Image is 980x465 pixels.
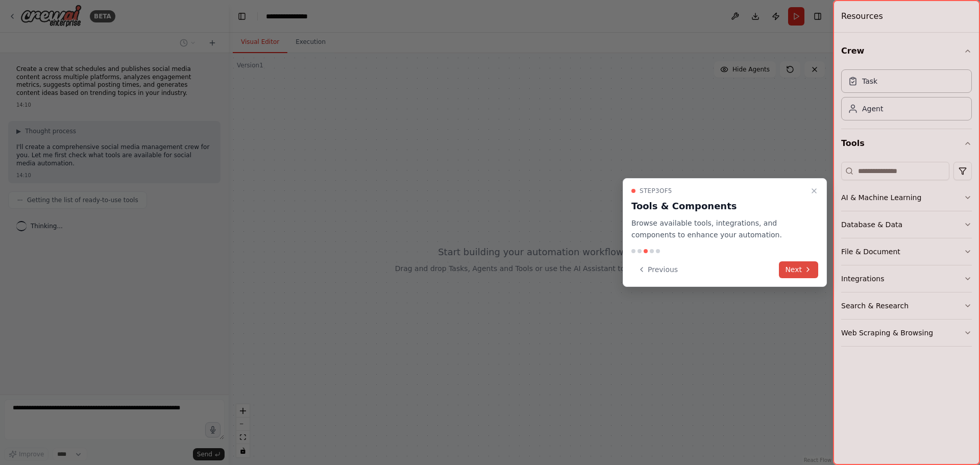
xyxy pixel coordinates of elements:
[631,261,684,278] button: Previous
[640,187,672,195] span: Step 3 of 5
[235,9,249,23] button: Hide left sidebar
[631,199,806,213] h3: Tools & Components
[779,261,818,278] button: Next
[808,185,820,197] button: Close walkthrough
[631,217,806,241] p: Browse available tools, integrations, and components to enhance your automation.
